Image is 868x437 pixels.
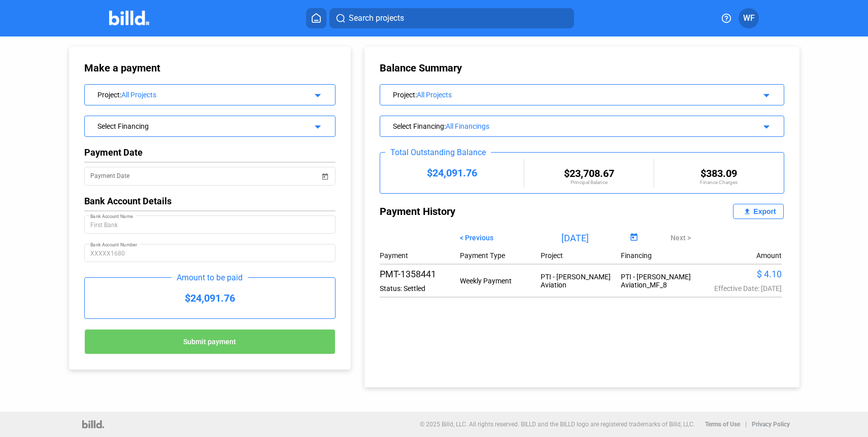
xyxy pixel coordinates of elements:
button: Next > [663,229,698,246]
div: Project [97,89,300,99]
span: WF [743,12,755,24]
div: All Financings [446,122,733,130]
p: © 2025 Billd, LLC. All rights reserved. BILLD and the BILLD logo are registered trademarks of Bil... [420,421,695,428]
div: Payment History [380,204,582,219]
div: $24,091.76 [85,278,336,318]
div: $ 4.10 [701,269,781,279]
button: WF [739,8,759,28]
button: Submit payment [84,329,336,354]
div: Principal Balance [524,179,653,185]
img: Billd Company Logo [109,11,149,25]
div: PTI - [PERSON_NAME] Aviation_MF_8 [621,273,701,289]
div: Make a payment [84,62,235,74]
div: Payment [380,251,460,260]
button: Search projects [329,8,574,28]
span: < Previous [460,234,493,242]
button: Open calendar [627,231,641,245]
div: All Projects [417,91,733,99]
div: Select Financing [97,120,300,130]
div: PMT-1358441 [380,269,460,279]
div: Export [753,207,776,215]
b: Terms of Use [705,421,740,428]
span: : [120,91,121,99]
button: < Previous [452,229,501,246]
div: Status: Settled [380,284,460,293]
div: All Projects [121,91,300,99]
div: Project [393,89,733,99]
div: Bank Account Details [84,196,336,206]
div: Finance Charges [654,179,783,185]
span: Submit payment [183,338,236,346]
span: Next > [671,234,691,242]
div: Amount [756,251,782,260]
button: Export [733,204,784,219]
div: $24,091.76 [380,167,523,179]
div: Project [541,251,621,260]
div: Weekly Payment [460,277,540,285]
mat-icon: arrow_drop_down [310,88,322,100]
img: logo [82,420,104,428]
span: : [415,91,417,99]
div: Amount to be paid [172,273,248,282]
div: Financing [621,251,701,260]
div: PTI - [PERSON_NAME] Aviation [541,273,621,289]
div: Balance Summary [380,62,784,74]
div: Payment Date [84,147,336,158]
span: Search projects [349,12,404,24]
div: Payment Type [460,251,540,260]
div: $23,708.67 [524,167,653,179]
div: Total Outstanding Balance [385,148,491,157]
b: Privacy Policy [752,421,790,428]
span: : [444,122,446,130]
div: Select Financing [393,120,733,130]
mat-icon: file_upload [741,205,753,217]
p: | [745,421,747,428]
button: Open calendar [320,165,330,175]
mat-icon: arrow_drop_down [759,88,771,100]
mat-icon: arrow_drop_down [759,119,771,131]
mat-icon: arrow_drop_down [310,119,322,131]
div: $383.09 [654,167,783,179]
div: Effective Date: [DATE] [701,284,781,293]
